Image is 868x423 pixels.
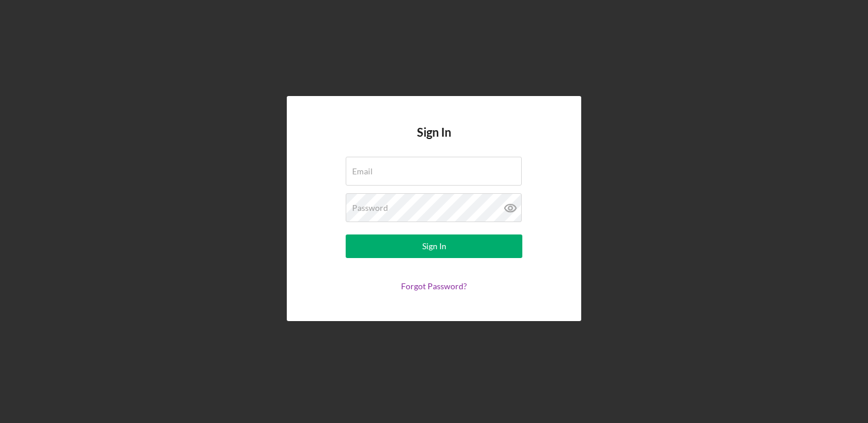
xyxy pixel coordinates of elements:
[417,125,451,157] h4: Sign In
[352,203,388,213] label: Password
[401,281,467,291] a: Forgot Password?
[352,167,373,176] label: Email
[422,234,446,258] div: Sign In
[346,234,522,258] button: Sign In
